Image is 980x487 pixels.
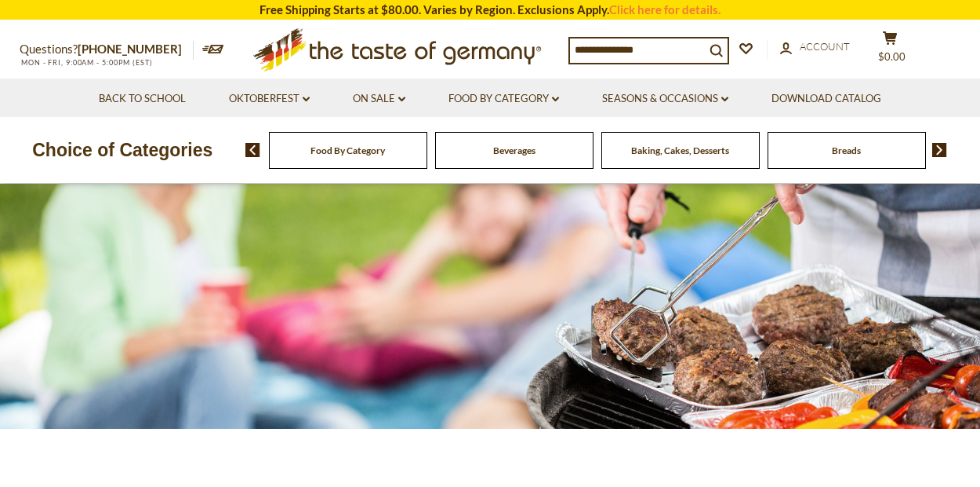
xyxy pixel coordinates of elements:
a: Food By Category [310,145,385,156]
a: Click here for details. [609,2,720,16]
button: $0.00 [866,31,913,70]
a: [PHONE_NUMBER] [78,42,182,56]
span: $0.00 [878,50,906,63]
a: Baking, Cakes, Desserts [631,145,729,156]
a: Back to School [99,90,186,108]
a: Seasons & Occasions [602,90,728,108]
span: Account [800,40,850,53]
p: Questions? [20,39,194,60]
a: Breads [832,145,861,156]
a: Oktoberfest [229,90,310,108]
a: Download Catalog [771,90,881,108]
a: Food By Category [448,90,559,108]
img: previous arrow [245,143,260,157]
img: next arrow [932,143,947,157]
a: Account [780,38,850,56]
span: MON - FRI, 9:00AM - 5:00PM (EST) [20,58,153,67]
a: Beverages [493,145,535,156]
a: On Sale [353,90,405,108]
